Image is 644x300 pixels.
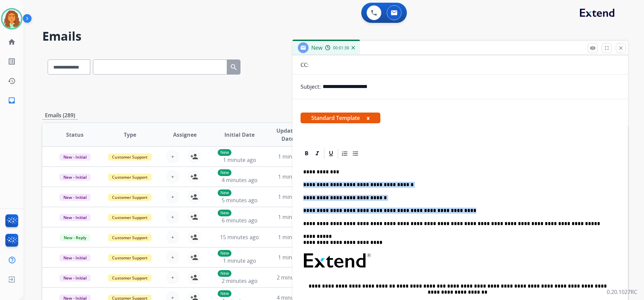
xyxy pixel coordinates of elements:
mat-icon: search [230,63,238,71]
button: + [166,150,179,163]
span: 4 minutes ago [222,176,258,184]
span: 1 minute ago [278,153,311,160]
span: 6 minutes ago [222,217,258,224]
span: + [171,213,174,221]
span: 00:01:39 [333,45,349,51]
span: Standard Template [301,113,380,123]
span: + [171,153,174,161]
mat-icon: list_alt [8,57,16,66]
button: + [166,210,179,224]
button: + [166,271,179,284]
span: Assignee [173,131,197,139]
mat-icon: person_add [190,173,198,181]
span: 1 minute ago [223,156,256,164]
span: New - Initial [59,274,91,282]
p: New [218,270,231,277]
button: + [166,190,179,204]
span: 5 minutes ago [222,197,258,204]
span: 1 minute ago [278,254,311,261]
span: Customer Support [108,234,152,241]
span: Customer Support [108,274,152,282]
p: New [218,149,231,156]
span: Customer Support [108,154,152,161]
span: Status [66,131,84,139]
span: Customer Support [108,174,152,181]
div: Bullet List [351,148,361,159]
mat-icon: close [618,45,624,51]
p: New [218,189,231,196]
span: 15 minutes ago [220,233,259,241]
span: + [171,193,174,201]
span: + [171,253,174,261]
mat-icon: remove_red_eye [590,45,596,51]
span: 1 minute ago [223,257,256,264]
span: Updated Date [273,127,303,143]
mat-icon: history [8,77,16,85]
p: New [218,210,231,216]
span: New [311,44,322,51]
div: Underline [326,148,336,159]
span: New - Initial [59,214,91,221]
div: Bold [302,148,312,159]
span: 1 minute ago [278,173,311,180]
mat-icon: inbox [8,96,16,104]
button: + [166,251,179,264]
button: x [367,114,370,122]
mat-icon: person_add [190,233,198,241]
h2: Emails [42,30,628,43]
p: New [218,290,231,297]
span: + [171,233,174,241]
div: Ordered List [340,148,350,159]
span: Initial Date [224,131,255,139]
span: 1 minute ago [278,233,311,241]
p: 0.20.1027RC [607,288,637,296]
p: Emails (289) [42,111,78,120]
mat-icon: person_add [190,213,198,221]
mat-icon: home [8,38,16,46]
span: + [171,173,174,181]
span: New - Initial [59,254,91,261]
span: 2 minutes ago [222,277,258,285]
div: Italic [312,148,322,159]
mat-icon: person_add [190,273,198,282]
p: Subject: [301,83,321,91]
span: 1 minute ago [278,193,311,201]
span: 2 minutes ago [277,274,313,281]
mat-icon: person_add [190,153,198,161]
p: CC: [301,61,309,69]
span: Customer Support [108,194,152,201]
span: Type [124,131,136,139]
button: + [166,170,179,183]
span: New - Initial [59,174,91,181]
span: New - Initial [59,194,91,201]
mat-icon: person_add [190,253,198,261]
img: avatar [2,9,21,28]
span: 1 minute ago [278,213,311,221]
span: New - Initial [59,154,91,161]
p: New [218,250,231,257]
mat-icon: fullscreen [604,45,610,51]
span: Customer Support [108,254,152,261]
p: New [218,169,231,176]
button: + [166,230,179,244]
span: New - Reply [60,234,90,241]
span: Customer Support [108,214,152,221]
mat-icon: person_add [190,193,198,201]
span: + [171,273,174,282]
